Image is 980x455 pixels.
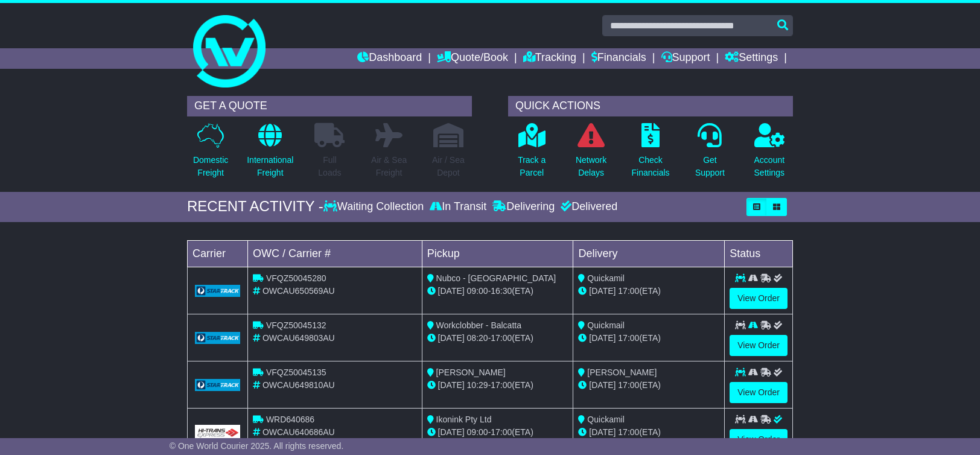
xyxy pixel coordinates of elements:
[195,285,240,297] img: GetCarrierServiceLogo
[695,122,725,186] a: GetSupport
[195,379,240,391] img: GetCarrierServiceLogo
[195,425,240,438] img: GetCarrierServiceLogo
[578,332,719,345] div: (ETA)
[618,380,639,390] span: 17:00
[587,320,624,330] span: Quickmail
[266,367,326,377] span: VFQZ50045135
[427,332,568,345] div: - (ETA)
[246,122,294,186] a: InternationalFreight
[573,240,725,267] td: Delivery
[371,154,407,179] p: Air & Sea Freight
[578,379,719,392] div: (ETA)
[187,96,472,116] div: GET A QUOTE
[436,273,556,283] span: Nubco - [GEOGRAPHIC_DATA]
[618,333,639,343] span: 17:00
[730,288,787,309] a: View Order
[427,379,568,392] div: - (ETA)
[262,427,335,437] span: OWCAU640686AU
[262,286,335,296] span: OWCAU650569AU
[192,122,229,186] a: DomesticFreight
[427,200,489,214] div: In Transit
[188,240,248,267] td: Carrier
[437,48,508,69] a: Quote/Book
[438,286,465,296] span: [DATE]
[754,122,786,186] a: AccountSettings
[587,415,624,424] span: Quickamil
[618,286,639,296] span: 17:00
[491,333,512,343] span: 17:00
[438,427,465,437] span: [DATE]
[467,333,488,343] span: 08:20
[193,154,228,179] p: Domestic Freight
[187,198,323,215] div: RECENT ACTIVITY -
[262,380,335,390] span: OWCAU649810AU
[438,333,465,343] span: [DATE]
[725,48,778,69] a: Settings
[576,154,606,179] p: Network Delays
[591,48,646,69] a: Financials
[266,320,326,330] span: VFQZ50045132
[195,332,240,344] img: GetCarrierServiceLogo
[248,240,422,267] td: OWC / Carrier #
[247,154,293,179] p: International Freight
[587,273,624,283] span: Quickamil
[427,285,568,297] div: - (ETA)
[491,380,512,390] span: 17:00
[170,441,344,451] span: © One World Courier 2025. All rights reserved.
[578,285,719,297] div: (ETA)
[467,380,488,390] span: 10:29
[518,154,546,179] p: Track a Parcel
[262,333,335,343] span: OWCAU649803AU
[730,429,787,450] a: View Order
[631,122,670,186] a: CheckFinancials
[467,286,488,296] span: 09:00
[436,367,506,377] span: [PERSON_NAME]
[427,426,568,439] div: - (ETA)
[618,427,639,437] span: 17:00
[323,200,427,214] div: Waiting Collection
[730,382,787,403] a: View Order
[489,200,558,214] div: Delivering
[436,320,521,330] span: Workclobber - Balcatta
[491,286,512,296] span: 16:30
[438,380,465,390] span: [DATE]
[587,367,657,377] span: [PERSON_NAME]
[517,122,546,186] a: Track aParcel
[422,240,573,267] td: Pickup
[725,240,793,267] td: Status
[632,154,670,179] p: Check Financials
[357,48,422,69] a: Dashboard
[266,273,326,283] span: VFQZ50045280
[508,96,793,116] div: QUICK ACTIONS
[589,427,616,437] span: [DATE]
[436,415,492,424] span: Ikonink Pty Ltd
[578,426,719,439] div: (ETA)
[558,200,617,214] div: Delivered
[575,122,607,186] a: NetworkDelays
[523,48,576,69] a: Tracking
[754,154,785,179] p: Account Settings
[589,286,616,296] span: [DATE]
[491,427,512,437] span: 17:00
[695,154,725,179] p: Get Support
[432,154,465,179] p: Air / Sea Depot
[661,48,710,69] a: Support
[467,427,488,437] span: 09:00
[730,335,787,356] a: View Order
[589,380,616,390] span: [DATE]
[589,333,616,343] span: [DATE]
[314,154,345,179] p: Full Loads
[266,415,314,424] span: WRD640686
